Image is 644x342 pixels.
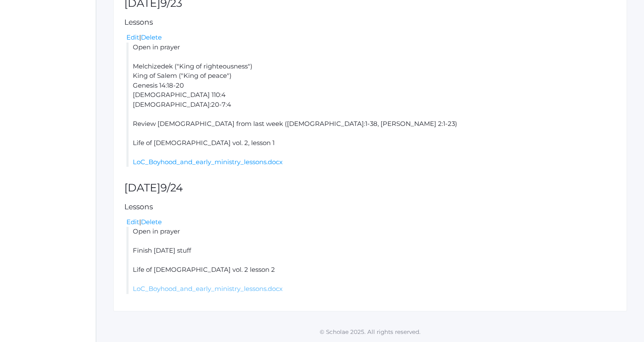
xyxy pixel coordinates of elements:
p: © Scholae 2025. All rights reserved. [96,328,644,336]
a: Delete [141,218,162,226]
a: LoC_Boyhood_and_early_ministry_lessons.docx [133,285,283,293]
h5: Lessons [124,203,616,211]
div: | [126,217,616,227]
a: Delete [141,33,162,41]
a: LoC_Boyhood_and_early_ministry_lessons.docx [133,158,283,166]
li: Open in prayer Melchizedek ("King of righteousness") King of Salem ("King of peace") Genesis 14:1... [126,43,616,167]
a: Edit [126,33,139,41]
h5: Lessons [124,18,616,26]
div: | [126,33,616,43]
a: Edit [126,218,139,226]
h2: [DATE] [124,182,616,194]
span: 9/24 [160,181,183,194]
li: Open in prayer Finish [DATE] stuff Life of [DEMOGRAPHIC_DATA] vol. 2 lesson 2 [126,227,616,294]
